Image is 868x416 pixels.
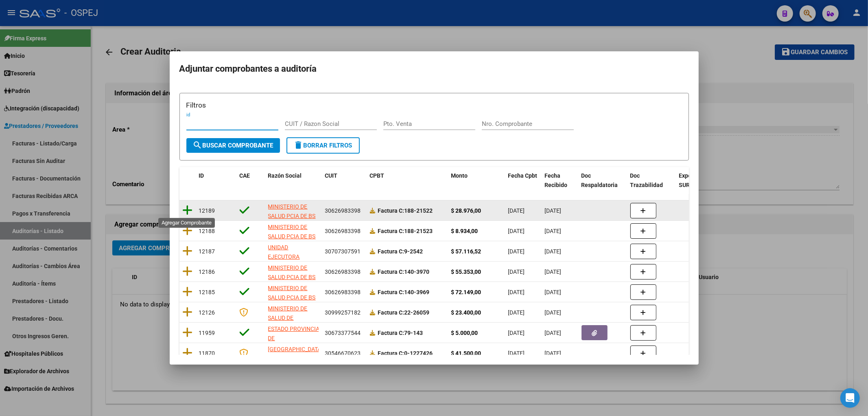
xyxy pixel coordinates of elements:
span: [GEOGRAPHIC_DATA][PERSON_NAME] [268,346,323,362]
strong: $ 8.934,00 [451,228,478,234]
span: 30626983398 [325,207,361,214]
strong: 188-21523 [378,228,433,234]
strong: $ 23.400,00 [451,309,481,316]
strong: $ 55.353,00 [451,269,481,275]
strong: 22-26059 [378,309,430,316]
span: [DATE] [545,207,562,214]
datatable-header-cell: CUIT [322,167,367,194]
strong: $ 5.000,00 [451,330,478,336]
div: Open Intercom Messenger [840,388,860,408]
strong: 140-3970 [378,269,430,275]
span: Doc Respaldatoria [582,172,618,188]
span: 11959 [199,330,215,336]
strong: $ 28.976,00 [451,207,481,214]
span: Factura C: [378,248,404,255]
span: 30999257182 [325,309,361,316]
span: [DATE] [545,269,562,275]
span: Factura C: [378,207,404,214]
span: [DATE] [508,207,525,214]
span: 30626983398 [325,228,361,234]
strong: $ 41.500,00 [451,350,481,357]
span: [DATE] [508,228,525,234]
span: [DATE] [508,309,525,316]
strong: $ 72.149,00 [451,289,481,295]
span: ID [199,172,204,179]
strong: 79-143 [378,330,423,336]
span: 30673377544 [325,330,361,336]
datatable-header-cell: Monto [448,167,505,194]
datatable-header-cell: Fecha Cpbt [505,167,542,194]
datatable-header-cell: Doc Respaldatoria [578,167,627,194]
mat-icon: search [193,140,203,150]
span: Factura C: [378,289,404,295]
button: Borrar Filtros [286,137,360,154]
span: Factura C: [378,330,404,336]
span: [DATE] [545,350,562,357]
span: 30626983398 [325,289,361,295]
datatable-header-cell: Fecha Recibido [542,167,578,194]
h2: Adjuntar comprobantes a auditoría [179,61,689,77]
span: [DATE] [508,269,525,275]
span: 12187 [199,248,215,255]
span: Factura C: [378,269,404,275]
span: [DATE] [545,228,562,234]
span: [DATE] [508,289,525,295]
span: Factura C: [378,228,404,234]
strong: 9-2542 [378,248,423,255]
span: CAE [240,172,250,179]
span: Buscar Comprobante [193,142,273,149]
datatable-header-cell: ID [196,167,236,194]
span: 11870 [199,350,215,357]
span: MINISTERIO DE SALUD DE CORDOBA [268,305,308,330]
span: [DATE] [508,350,525,357]
mat-icon: delete [294,140,304,150]
span: 12189 [199,207,215,214]
span: 12186 [199,269,215,275]
span: Monto [451,172,468,179]
span: Factura C: [378,350,404,357]
span: Borrar Filtros [294,142,352,149]
span: Factura C: [378,309,404,316]
span: 30707307591 [325,248,361,255]
datatable-header-cell: Razón Social [265,167,322,194]
span: CUIT [325,172,338,179]
datatable-header-cell: Expediente SUR Asociado [676,167,721,194]
span: UNIDAD EJECUTORA PROVINCIAL UGPM DE SALUD PUBLICA [268,244,319,278]
strong: 140-3969 [378,289,430,295]
span: Doc Trazabilidad [630,172,663,188]
span: Razón Social [268,172,302,179]
span: [DATE] [545,309,562,316]
span: [DATE] [545,248,562,255]
datatable-header-cell: CPBT [367,167,448,194]
span: 30626983398 [325,269,361,275]
span: 12188 [199,228,215,234]
h3: Filtros [186,100,682,110]
datatable-header-cell: CAE [236,167,265,194]
span: 30546670623 [325,350,361,357]
span: [DATE] [545,330,562,336]
span: Expediente SUR Asociado [679,172,715,188]
span: [DATE] [508,330,525,336]
span: [DATE] [508,248,525,255]
datatable-header-cell: Doc Trazabilidad [627,167,676,194]
span: 12185 [199,289,215,295]
span: ESTADO PROVINCIA DE [GEOGRAPHIC_DATA][PERSON_NAME] [268,326,323,360]
span: Fecha Cpbt [508,172,538,179]
span: MINISTERIO DE SALUD PCIA DE BS AS [268,224,316,249]
span: CPBT [370,172,385,179]
span: MINISTERIO DE SALUD PCIA DE BS AS [268,264,316,290]
span: MINISTERIO DE SALUD PCIA DE BS AS [268,203,316,229]
strong: 188-21522 [378,207,433,214]
span: 12126 [199,309,215,316]
strong: 0-1227426 [378,350,433,357]
span: MINISTERIO DE SALUD PCIA DE BS AS [268,285,316,310]
strong: $ 57.116,52 [451,248,481,255]
span: [DATE] [545,289,562,295]
button: Buscar Comprobante [186,138,280,153]
span: Fecha Recibido [545,172,568,188]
